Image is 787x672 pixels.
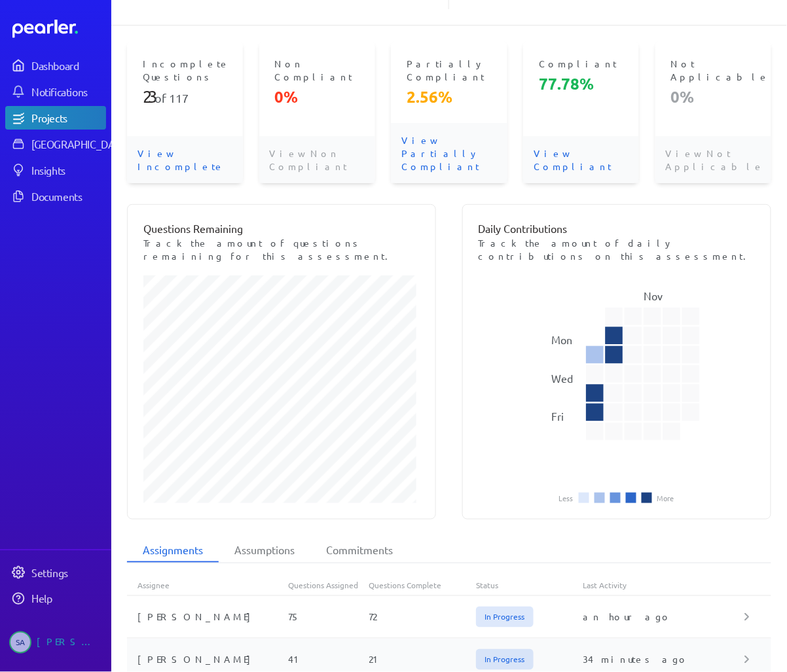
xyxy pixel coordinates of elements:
[5,158,106,182] a: Insights
[127,538,219,563] li: Assignments
[476,607,534,628] span: In Progress
[583,610,744,624] div: an hour ago
[31,137,129,150] div: [GEOGRAPHIC_DATA]
[5,626,106,659] a: SA[PERSON_NAME]
[31,164,105,177] div: Insights
[9,631,31,654] span: Steve Ackermann
[369,653,476,666] div: 21
[31,566,105,579] div: Settings
[143,86,227,107] p: of
[523,136,639,183] p: View Compliant
[127,580,288,590] div: Assignee
[310,538,409,563] li: Commitments
[288,653,369,666] div: 41
[143,86,155,107] span: 23
[288,580,369,590] div: Questions Assigned
[127,136,243,183] p: View Incomplete
[479,221,755,236] p: Daily Contributions
[391,123,507,183] p: View Partially Compliant
[476,649,534,670] span: In Progress
[5,54,106,77] a: Dashboard
[259,136,375,183] p: View Non Compliant
[31,592,105,605] div: Help
[644,290,663,303] text: Nov
[31,85,105,98] div: Notifications
[143,236,420,262] p: Track the amount of questions remaining for this assessment.
[5,587,106,610] a: Help
[551,410,564,423] text: Fri
[288,610,369,624] div: 75
[479,236,755,262] p: Track the amount of daily contributions on this assessment.
[407,57,491,83] p: Partially Compliant
[169,91,189,105] span: 117
[655,136,771,183] p: View Not Applicable
[551,333,572,346] text: Mon
[5,106,106,130] a: Projects
[539,57,623,70] p: Compliant
[671,57,756,83] p: Not Applicable
[539,73,623,94] p: 77.78%
[219,538,310,563] li: Assumptions
[671,86,756,107] p: 0%
[5,185,106,208] a: Documents
[5,561,106,584] a: Settings
[127,610,288,624] div: [PERSON_NAME]
[31,59,105,72] div: Dashboard
[369,610,476,624] div: 72
[5,80,106,103] a: Notifications
[476,580,583,590] div: Status
[31,190,105,203] div: Documents
[12,20,106,38] a: Dashboard
[143,221,420,236] p: Questions Remaining
[559,494,574,502] li: Less
[657,494,674,502] li: More
[143,57,227,83] p: Incomplete Questions
[127,653,288,666] div: [PERSON_NAME]
[275,57,359,83] p: Non Compliant
[369,580,476,590] div: Questions Complete
[37,631,102,654] div: [PERSON_NAME]
[31,111,105,124] div: Projects
[407,86,491,107] p: 2.56%
[5,132,106,156] a: [GEOGRAPHIC_DATA]
[551,372,573,385] text: Wed
[275,86,359,107] p: 0%
[583,653,744,666] div: 34 minutes ago
[583,580,744,590] div: Last Activity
